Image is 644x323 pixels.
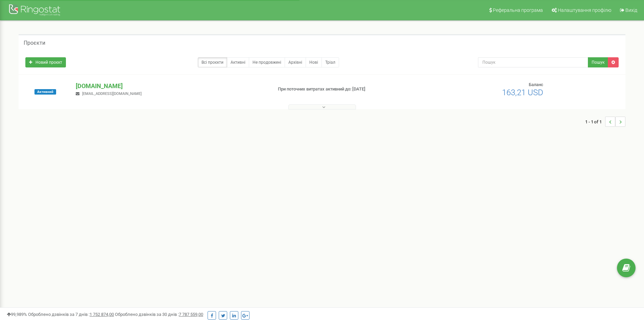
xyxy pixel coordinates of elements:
[625,7,637,13] span: Вихід
[82,92,142,96] span: [EMAIL_ADDRESS][DOMAIN_NAME]
[502,88,543,97] span: 163,21 USD
[585,117,605,127] span: 1 - 1 of 1
[321,57,339,67] a: Тріал
[90,312,114,317] u: 1 752 874,00
[249,57,285,67] a: Не продовжені
[588,57,608,67] button: Пошук
[227,57,249,67] a: Активні
[25,57,66,67] a: Новий проєкт
[585,110,625,134] nav: ...
[179,312,203,317] u: 7 787 559,00
[306,57,322,67] a: Нові
[558,7,611,13] span: Налаштування профілю
[28,312,114,317] span: Оброблено дзвінків за 7 днів :
[76,82,267,90] p: [DOMAIN_NAME]
[24,40,45,46] h5: Проєкти
[7,312,27,317] span: 99,989%
[285,57,306,67] a: Архівні
[278,86,419,93] p: При поточних витратах активний до: [DATE]
[198,57,227,67] a: Всі проєкти
[478,57,588,67] input: Пошук
[529,82,543,87] span: Баланс
[115,312,203,317] span: Оброблено дзвінків за 30 днів :
[34,89,56,95] span: Активний
[493,7,543,13] span: Реферальна програма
